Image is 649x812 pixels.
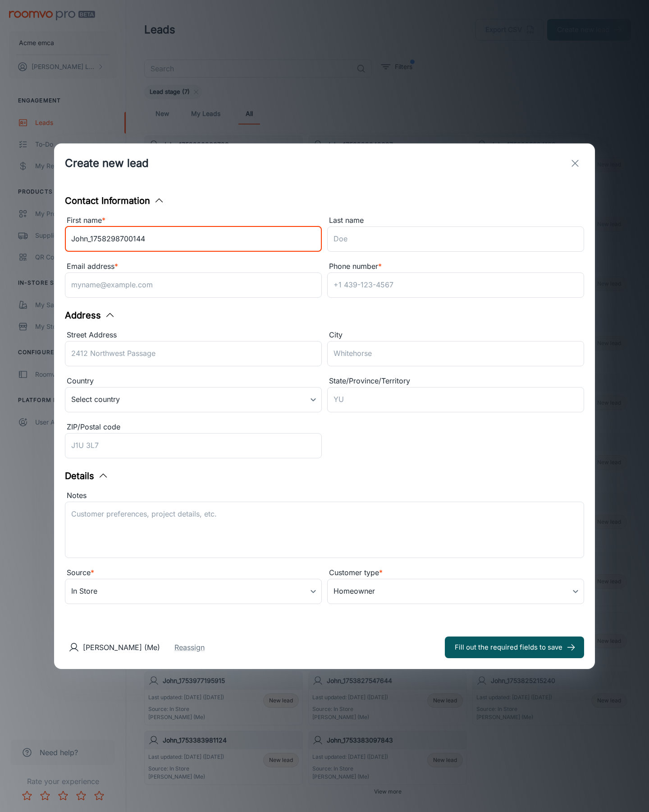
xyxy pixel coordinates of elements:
div: ZIP/Postal code [65,421,322,433]
input: Whitehorse [327,341,584,366]
input: YU [327,387,584,412]
input: +1 439-123-4567 [327,272,584,298]
button: Address [65,309,115,322]
div: Source [65,567,322,579]
div: In Store [65,579,322,604]
button: Reassign [174,642,205,653]
p: [PERSON_NAME] (Me) [83,642,160,653]
h1: Create new lead [65,155,149,171]
div: Homeowner [327,579,584,604]
div: Select country [65,387,322,412]
div: Street Address [65,329,322,341]
input: John [65,226,322,252]
div: Country [65,375,322,387]
div: Notes [65,490,584,502]
input: Doe [327,226,584,252]
div: Last name [327,215,584,226]
input: myname@example.com [65,272,322,298]
input: 2412 Northwest Passage [65,341,322,366]
button: Details [65,469,109,483]
input: J1U 3L7 [65,433,322,458]
div: Email address [65,261,322,272]
div: State/Province/Territory [327,375,584,387]
div: First name [65,215,322,226]
div: City [327,329,584,341]
div: Customer type [327,567,584,579]
div: Phone number [327,261,584,272]
button: Fill out the required fields to save [445,637,584,658]
button: Contact Information [65,194,165,208]
button: exit [566,154,584,172]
